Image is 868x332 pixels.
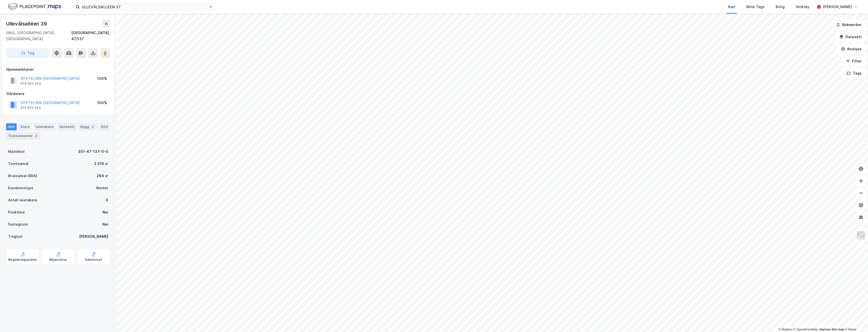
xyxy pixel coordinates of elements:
[793,328,818,331] a: OpenStreetMap
[94,161,108,167] div: 2 319 ㎡
[8,197,37,203] div: Antall leietakere
[6,91,110,97] div: Gårdeiere
[97,173,108,179] div: 294 ㎡
[8,258,37,262] div: Reguleringsplaner
[33,123,55,130] div: Leietakere
[8,209,25,215] div: Punktleie
[832,20,866,30] button: Bokmerker
[8,173,37,179] div: Bruksareal (BRA)
[823,4,852,10] div: [PERSON_NAME]
[80,3,209,11] input: Søk på adresse, matrikkel, gårdeiere, leietakere eller personer
[57,123,76,130] div: Datasett
[97,76,107,82] div: 100%
[843,308,868,332] iframe: Chat Widget
[102,221,108,227] div: Nei
[837,44,866,54] button: Analyse
[79,233,108,240] div: [PERSON_NAME]
[8,221,28,227] div: Festegrunn
[856,231,866,240] img: Z
[842,56,866,66] button: Filter
[102,209,108,215] div: Nei
[20,106,41,110] div: 975 623 343
[796,4,809,10] div: Verktøy
[8,233,23,240] div: Tinglyst
[20,82,41,86] div: 975 623 343
[8,185,33,191] div: Eiendomstype
[99,123,110,130] div: ESG
[8,161,28,167] div: Tomteareal
[6,48,50,58] button: Tag
[71,30,110,42] div: [GEOGRAPHIC_DATA], 47/137
[49,258,67,262] div: Miljøstatus
[8,2,61,11] img: logo.f888ab2527a4732fd821a326f86c7f29.svg
[843,308,868,332] div: Kontrollprogram for chat
[78,149,108,155] div: 301-47-137-0-0
[746,4,765,10] div: Mine Tags
[835,32,866,42] button: Datasett
[6,123,17,130] div: Info
[6,132,41,139] div: Transaksjoner
[8,149,25,155] div: Matrikkel
[6,66,110,73] div: Hjemmelshaver
[96,185,108,191] div: Kontor
[19,123,31,130] div: Eiere
[97,100,107,106] div: 100%
[106,197,108,203] div: 0
[6,30,71,42] div: 0852, [GEOGRAPHIC_DATA], [GEOGRAPHIC_DATA]
[776,4,785,10] div: Bolig
[85,258,102,262] div: Saksinnsyn
[78,123,97,130] div: Bygg
[842,68,866,78] button: Tags
[34,133,39,138] div: 3
[6,20,48,28] div: Ullevålsalléen 39
[728,4,735,10] div: Kart
[778,328,792,331] a: Mapbox
[90,124,95,129] div: 2
[819,328,844,331] a: Improve this map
